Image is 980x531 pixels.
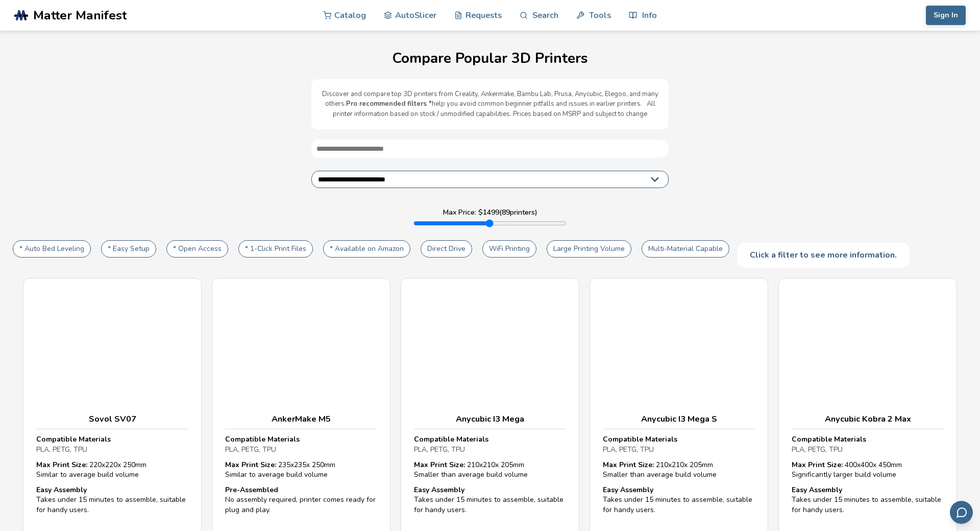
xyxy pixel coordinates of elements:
[414,445,465,454] span: PLA, PETG, TPU
[603,485,653,495] strong: Easy Assembly
[36,485,188,515] div: Takes under 15 minutes to assemble, suitable for handy users.
[33,8,127,22] span: Matter Manifest
[792,434,866,444] strong: Compatible Materials
[166,240,228,258] button: * Open Access
[414,460,566,480] div: 210 x 210 x 205 mm Smaller than average build volume
[414,485,464,495] strong: Easy Assembly
[603,485,755,515] div: Takes under 15 minutes to assemble, suitable for handy users.
[10,51,970,66] h1: Compare Popular 3D Printers
[443,209,537,217] label: Max Price: $ 1499 ( 89 printers)
[926,6,966,25] button: Sign In
[603,414,755,424] h3: Anycubic I3 Mega S
[603,445,654,454] span: PLA, PETG, TPU
[603,434,677,444] strong: Compatible Materials
[225,434,300,444] strong: Compatible Materials
[414,485,566,515] div: Takes under 15 minutes to assemble, suitable for handy users.
[792,485,842,495] strong: Easy Assembly
[603,460,755,480] div: 210 x 210 x 205 mm Smaller than average build volume
[36,445,87,454] span: PLA, PETG, TPU
[101,240,156,258] button: * Easy Setup
[792,414,944,424] h3: Anycubic Kobra 2 Max
[36,485,87,495] strong: Easy Assembly
[414,414,566,424] h3: Anycubic I3 Mega
[603,460,654,470] strong: Max Print Size:
[421,240,472,258] button: Direct Drive
[792,485,944,515] div: Takes under 15 minutes to assemble, suitable for handy users.
[346,99,432,108] b: Pro recommended filters *
[547,240,631,258] button: Large Printing Volume
[792,460,843,470] strong: Max Print Size:
[414,434,488,444] strong: Compatible Materials
[950,501,973,524] button: Send feedback via email
[225,485,377,515] div: No assembly required, printer comes ready for plug and play.
[642,240,729,258] button: Multi-Material Capable
[737,243,910,267] div: Click a filter to see more information.
[225,445,276,454] span: PLA, PETG, TPU
[482,240,536,258] button: WiFi Printing
[225,460,377,480] div: 235 x 235 x 250 mm Similar to average build volume
[238,240,313,258] button: * 1-Click Print Files
[225,460,276,470] strong: Max Print Size:
[36,460,87,470] strong: Max Print Size:
[225,485,278,495] strong: Pre-Assembled
[36,414,188,424] h3: Sovol SV07
[414,460,465,470] strong: Max Print Size:
[36,460,188,480] div: 220 x 220 x 250 mm Similar to average build volume
[13,240,91,258] button: * Auto Bed Leveling
[322,89,658,120] p: Discover and compare top 3D printers from Creality, Ankermake, Bambu Lab, Prusa, Anycubic, Elegoo...
[792,445,843,454] span: PLA, PETG, TPU
[792,460,944,480] div: 400 x 400 x 450 mm Significantly larger build volume
[36,434,111,444] strong: Compatible Materials
[323,240,410,258] button: * Available on Amazon
[225,414,377,424] h3: AnkerMake M5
